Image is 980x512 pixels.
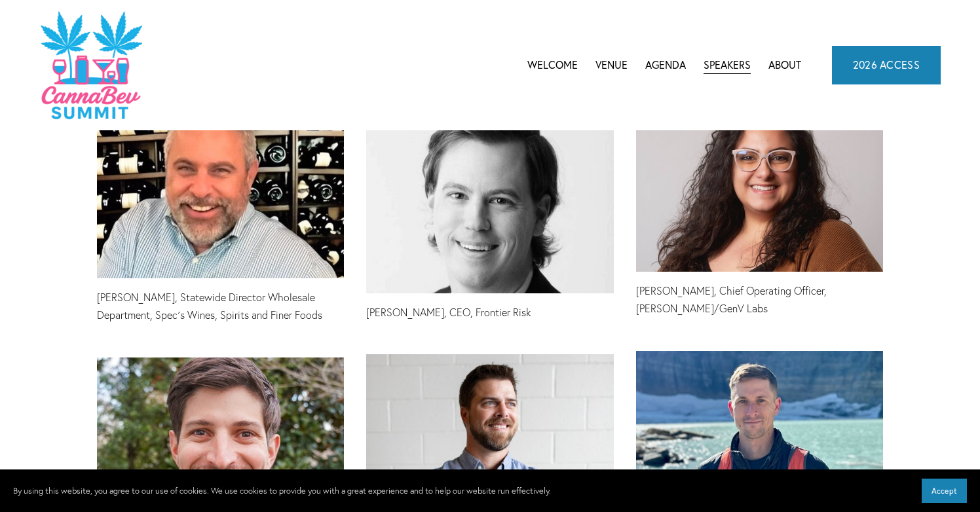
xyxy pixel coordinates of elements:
img: CannaDataCon [39,10,142,120]
a: About [768,55,801,75]
a: Speakers [704,55,751,75]
span: Agenda [645,56,686,74]
p: [PERSON_NAME], Chief Operating Officer, [PERSON_NAME]/GenV Labs [636,282,883,318]
a: Welcome [527,55,578,75]
span: Accept [932,486,957,496]
p: [PERSON_NAME], CEO, Frontier Risk [366,304,613,321]
p: By using this website, you agree to our use of cookies. We use cookies to provide you with a grea... [13,484,551,498]
p: [PERSON_NAME], Statewide Director Wholesale Department, Spec´s Wines, Spirits and Finer Foods [97,289,344,324]
a: Venue [595,55,628,75]
a: folder dropdown [645,55,686,75]
a: 2026 ACCESS [832,46,941,84]
button: Accept [922,479,967,503]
